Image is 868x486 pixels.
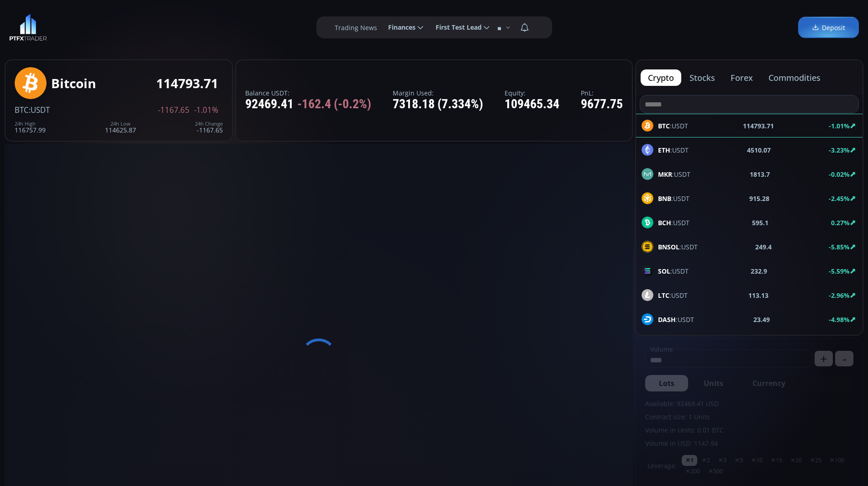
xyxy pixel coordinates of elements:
button: commodities [761,69,828,86]
div: 92469.41 [245,97,371,111]
div: 7318.18 (7.334%) [393,97,483,111]
span: :USDT [658,169,690,179]
b: 595.1 [752,218,768,227]
b: -5.59% [829,267,850,275]
label: Margin Used: [393,90,483,96]
div: 24h High [15,121,46,127]
label: Trading News [335,23,377,32]
b: SOL [658,267,670,275]
b: 23.49 [753,315,770,324]
span: Deposit [812,23,845,32]
label: PnL: [581,90,623,96]
b: DASH [658,315,676,324]
span: :USDT [658,315,694,324]
span: -1.01% [194,106,218,114]
span: -162.4 (-0.2%) [297,97,371,111]
b: 0.27% [831,218,850,227]
div: 9677.75 [581,97,623,111]
button: crypto [641,69,681,86]
div: 116757.99 [15,121,46,133]
b: MKR [658,170,672,179]
div: 24h Low [105,121,136,127]
b: 249.4 [755,242,772,252]
b: BNSOL [658,243,679,251]
span: :USDT [658,218,689,227]
b: 232.9 [751,266,767,276]
b: ETH [658,146,670,154]
span: First Test Lead [429,18,482,37]
b: -3.23% [829,146,850,154]
div: Bitcoin [51,76,96,90]
b: BCH [658,218,671,227]
span: :USDT [658,266,689,276]
div: -1167.65 [195,121,223,133]
b: -0.02% [829,170,850,179]
span: :USDT [658,242,698,252]
b: -5.85% [829,243,850,251]
b: BNB [658,194,671,203]
div: 109465.34 [505,97,559,111]
b: -2.45% [829,194,850,203]
button: stocks [682,69,722,86]
span: -1167.65 [158,106,189,114]
label: Equity: [505,90,559,96]
span: Finances [382,18,416,37]
b: 4510.07 [747,145,771,155]
b: LTC [658,291,669,300]
label: Balance USDT: [245,90,371,96]
b: 113.13 [748,291,768,300]
button: forex [723,69,760,86]
b: -4.98% [829,315,850,324]
div: 114625.87 [105,121,136,133]
span: :USDT [658,145,689,155]
a: Deposit [798,17,859,38]
span: :USDT [658,291,688,300]
b: 1813.7 [750,169,770,179]
span: :USDT [658,194,689,203]
b: 915.28 [749,194,769,203]
div: 114793.71 [156,76,218,90]
div: 24h Change [195,121,223,127]
span: :USDT [29,105,50,115]
img: LOGO [9,14,47,41]
span: BTC [15,105,29,115]
b: -2.96% [829,291,850,300]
